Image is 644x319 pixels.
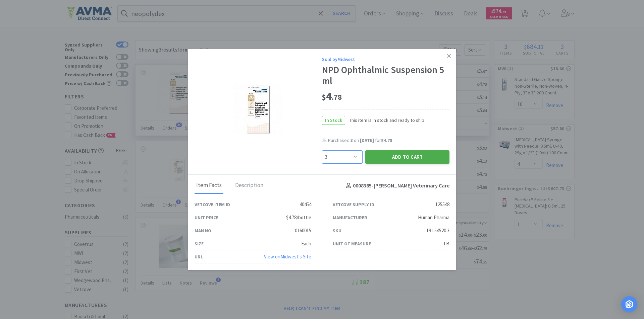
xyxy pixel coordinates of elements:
div: $4.78/bottle [286,214,311,222]
div: Manufacturer [333,214,367,221]
span: $4.78 [381,137,392,143]
span: $ [322,92,326,102]
div: Sold by Midwest [322,56,449,63]
div: Description [233,177,265,194]
a: View onMidwest's Site [264,253,311,260]
img: 610e0c429f784d1da928690346f419c8_125548.jpeg [233,84,283,135]
div: Human Pharma [418,214,449,222]
div: Man No. [195,227,213,234]
div: TB [443,240,449,248]
div: Vetcove Supply ID [333,201,374,208]
div: Unit Price [195,214,218,221]
span: . 78 [332,92,342,102]
div: Item Facts [195,177,223,194]
span: 3 [351,137,353,143]
div: Unit of Measure [333,240,371,247]
div: 40454 [300,201,311,209]
div: Open Intercom Messenger [621,296,637,312]
div: Each [301,240,311,248]
div: 191.54520.3 [426,227,449,235]
div: URL [195,253,203,260]
div: Size [195,240,204,247]
span: [DATE] [360,137,374,143]
button: Add to Cart [365,150,449,164]
h4: 0008365 - [PERSON_NAME] Veterinary Care [343,181,449,190]
span: This item is in stock and ready to ship [345,116,424,124]
div: Purchased on for [328,137,449,144]
div: 0160015 [295,227,311,235]
div: Vetcove Item ID [195,201,230,208]
span: In Stock [322,116,345,125]
span: 4 [322,89,342,103]
div: NPD Ophthalmic Suspension 5 ml [322,64,449,87]
div: SKU [333,227,341,234]
div: 125548 [435,201,449,209]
